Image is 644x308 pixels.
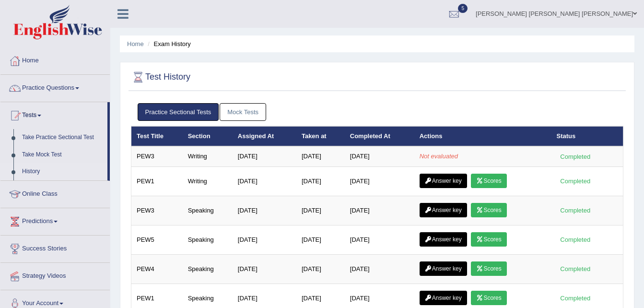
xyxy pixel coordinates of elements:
[138,103,219,121] a: Practice Sectional Tests
[420,232,467,247] a: Answer key
[471,174,506,188] a: Scores
[414,126,551,146] th: Actions
[557,152,594,162] div: Completed
[183,225,233,254] td: Speaking
[551,126,623,146] th: Status
[471,261,506,276] a: Scores
[18,163,107,180] a: History
[183,166,233,196] td: Writing
[0,181,110,205] a: Online Class
[345,254,414,284] td: [DATE]
[233,166,296,196] td: [DATE]
[557,205,594,215] div: Completed
[296,126,345,146] th: Taken at
[471,291,506,305] a: Scores
[557,235,594,245] div: Completed
[131,146,183,166] td: PEW3
[233,126,296,146] th: Assigned At
[420,261,467,276] a: Answer key
[296,146,345,166] td: [DATE]
[131,225,183,254] td: PEW5
[233,254,296,284] td: [DATE]
[18,129,107,146] a: Take Practice Sectional Test
[557,176,594,186] div: Completed
[131,70,190,84] h2: Test History
[557,264,594,274] div: Completed
[0,102,107,126] a: Tests
[296,196,345,225] td: [DATE]
[420,153,458,160] em: Not evaluated
[131,166,183,196] td: PEW1
[131,126,183,146] th: Test Title
[183,146,233,166] td: Writing
[183,196,233,225] td: Speaking
[18,146,107,164] a: Take Mock Test
[296,254,345,284] td: [DATE]
[420,174,467,188] a: Answer key
[557,293,594,303] div: Completed
[183,254,233,284] td: Speaking
[131,196,183,225] td: PEW3
[296,166,345,196] td: [DATE]
[345,196,414,225] td: [DATE]
[0,75,110,99] a: Practice Questions
[420,291,467,305] a: Answer key
[345,166,414,196] td: [DATE]
[420,203,467,217] a: Answer key
[233,196,296,225] td: [DATE]
[127,40,144,47] a: Home
[233,146,296,166] td: [DATE]
[0,208,110,232] a: Predictions
[345,126,414,146] th: Completed At
[233,225,296,254] td: [DATE]
[471,203,506,217] a: Scores
[145,39,191,48] li: Exam History
[296,225,345,254] td: [DATE]
[471,232,506,247] a: Scores
[0,263,110,287] a: Strategy Videos
[345,146,414,166] td: [DATE]
[131,254,183,284] td: PEW4
[220,103,266,121] a: Mock Tests
[345,225,414,254] td: [DATE]
[0,236,110,260] a: Success Stories
[0,47,110,71] a: Home
[458,4,468,13] span: 5
[183,126,233,146] th: Section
